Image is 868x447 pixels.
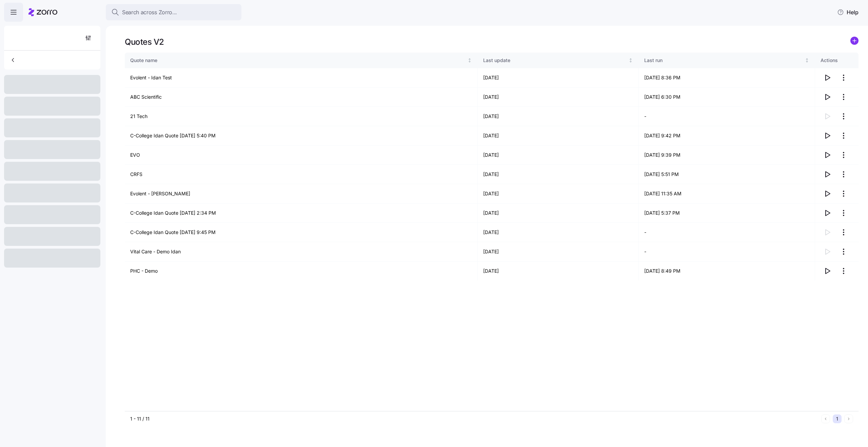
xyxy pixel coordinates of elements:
td: [DATE] [478,68,639,88]
td: Evolent - Idan Test [125,68,478,88]
td: [DATE] 5:51 PM [639,165,815,184]
div: Quote name [130,57,466,64]
div: Actions [821,57,853,64]
h1: Quotes V2 [125,37,164,47]
th: Last updateNot sorted [478,53,639,68]
td: EVO [125,145,478,165]
div: Last update [483,57,627,64]
span: Help [837,8,859,16]
td: C-College Idan Quote [DATE] 5:40 PM [125,126,478,145]
td: [DATE] [478,165,639,184]
div: 1 - 11 / 11 [130,415,818,422]
td: C-College Idan Quote [DATE] 9:45 PM [125,223,478,242]
td: [DATE] 11:35 AM [639,184,815,203]
td: ABC Scientific [125,88,478,107]
button: Search across Zorro... [106,4,241,20]
td: [DATE] [478,107,639,126]
button: 1 [833,414,842,423]
td: 21 Tech [125,107,478,126]
td: Evolent - [PERSON_NAME] [125,184,478,203]
span: Search across Zorro... [122,8,177,17]
div: Not sorted [805,58,809,63]
td: Vital Care - Demo Idan [125,242,478,261]
td: [DATE] [478,184,639,203]
td: [DATE] [478,145,639,165]
td: [DATE] [478,126,639,145]
th: Last runNot sorted [639,53,815,68]
button: Previous page [821,414,830,423]
div: Last run [644,57,804,64]
svg: add icon [850,37,859,45]
td: [DATE] 9:39 PM [639,145,815,165]
td: [DATE] [478,203,639,223]
td: [DATE] 8:49 PM [639,261,815,280]
td: [DATE] [478,223,639,242]
td: C-College Idan Quote [DATE] 2:34 PM [125,203,478,223]
td: [DATE] 8:36 PM [639,68,815,88]
div: Not sorted [467,58,472,63]
button: Next page [844,414,853,423]
td: [DATE] 6:30 PM [639,88,815,107]
th: Quote nameNot sorted [125,53,478,68]
td: CRFS [125,165,478,184]
td: PHC - Demo [125,261,478,280]
div: Not sorted [628,58,633,63]
td: [DATE] [478,261,639,280]
a: add icon [850,37,859,47]
td: - [639,107,815,126]
td: [DATE] [478,88,639,107]
td: [DATE] [478,242,639,261]
td: [DATE] 5:37 PM [639,203,815,223]
button: Help [832,5,864,19]
td: - [639,242,815,261]
td: [DATE] 9:42 PM [639,126,815,145]
td: - [639,223,815,242]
